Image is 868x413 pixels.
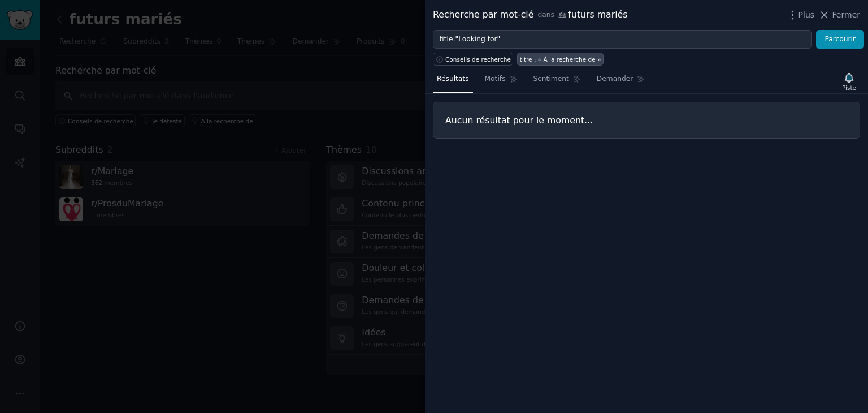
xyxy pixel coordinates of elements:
[520,56,601,63] font: titre : « À la recherche de »
[445,115,593,126] font: Aucun résultat pour le moment...
[485,75,506,83] font: Motifs
[530,70,585,93] a: Sentiment
[787,9,815,21] button: Plus
[533,75,569,83] font: Sentiment
[818,9,860,21] button: Fermer
[816,30,864,49] button: Parcourir
[517,53,604,66] a: titre : « À la recherche de »
[433,53,513,66] button: Conseils de recherche
[838,70,860,93] button: Piste
[842,84,856,91] font: Piste
[798,10,815,19] font: Plus
[433,30,812,49] input: Essayez un mot-clé lié à votre entreprise
[433,9,533,20] font: Recherche par mot-clé
[437,75,469,83] font: Résultats
[481,70,522,93] a: Motifs
[568,9,627,20] font: futurs mariés
[832,10,860,19] font: Fermer
[597,75,633,83] font: Demander
[593,70,649,93] a: Demander
[433,70,473,93] a: Résultats
[537,11,554,19] font: dans
[824,35,856,43] font: Parcourir
[445,56,511,63] font: Conseils de recherche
